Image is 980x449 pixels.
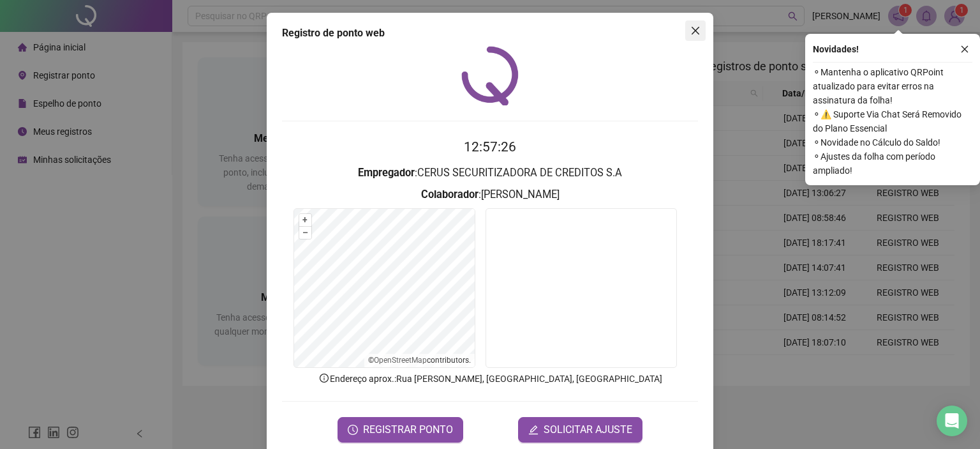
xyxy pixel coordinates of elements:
span: ⚬ Novidade no Cálculo do Saldo! [813,135,972,149]
div: Open Intercom Messenger [937,406,967,436]
span: close [690,26,701,36]
span: info-circle [318,372,330,384]
span: ⚬ Mantenha o aplicativo QRPoint atualizado para evitar erros na assinatura da folha! [813,65,972,107]
span: clock-circle [348,425,358,435]
button: editSOLICITAR AJUSTE [518,417,642,443]
button: + [299,214,311,226]
span: SOLICITAR AJUSTE [544,422,632,438]
button: – [299,227,311,239]
button: REGISTRAR PONTO [338,417,463,443]
strong: Colaborador [421,188,479,201]
strong: Empregador [358,167,415,179]
div: Registro de ponto web [282,26,698,41]
span: REGISTRAR PONTO [363,422,453,438]
span: ⚬ ⚠️ Suporte Via Chat Será Removido do Plano Essencial [813,107,972,135]
span: close [960,45,969,54]
span: Novidades ! [813,42,859,56]
h3: : CERUS SECURITIZADORA DE CREDITOS S.A [282,165,698,181]
p: Endereço aprox. : Rua [PERSON_NAME], [GEOGRAPHIC_DATA], [GEOGRAPHIC_DATA] [282,372,698,386]
a: OpenStreetMap [374,356,427,365]
li: © contributors. [368,356,471,365]
button: Close [685,20,706,41]
img: QRPoint [461,46,519,105]
span: edit [528,425,538,435]
span: ⚬ Ajustes da folha com período ampliado! [813,149,972,178]
time: 12:57:26 [464,139,516,155]
h3: : [PERSON_NAME] [282,186,698,203]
